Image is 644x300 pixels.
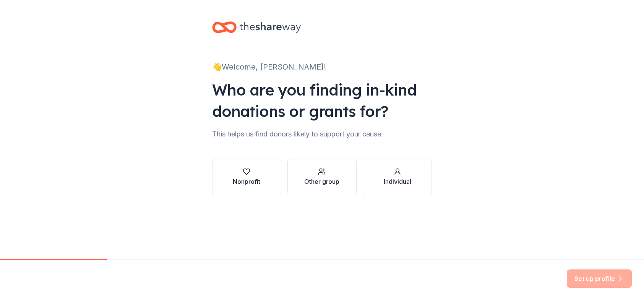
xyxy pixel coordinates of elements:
div: Other group [304,177,339,186]
button: Other group [287,159,357,195]
div: This helps us find donors likely to support your cause. [212,128,432,140]
div: Who are you finding in-kind donations or grants for? [212,79,432,122]
div: Nonprofit [233,177,260,186]
button: Individual [363,159,432,195]
div: Individual [384,177,411,186]
button: Nonprofit [212,159,281,195]
div: 👋 Welcome, [PERSON_NAME]! [212,61,432,73]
